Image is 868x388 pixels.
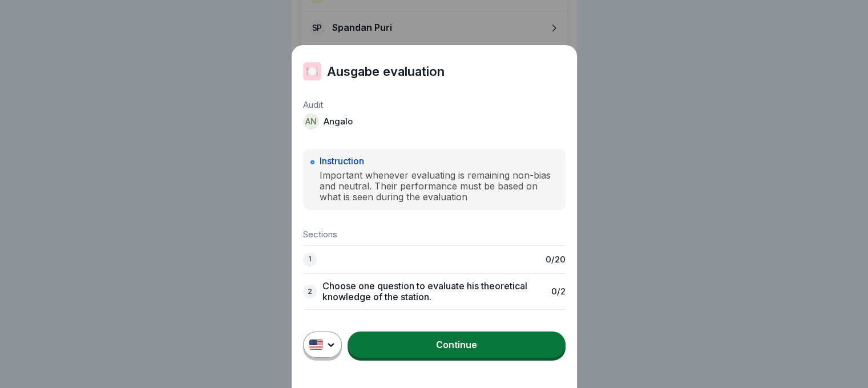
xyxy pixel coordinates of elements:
[327,64,445,79] p: Ausgabe evaluation
[303,285,317,298] div: 2
[303,114,319,130] div: An
[303,62,321,80] div: 🍽️
[322,281,546,302] p: Choose one question to evaluate his theoretical knowledge of the station.
[303,100,566,110] p: Audit
[324,116,353,127] p: Angalo
[303,229,566,240] p: Sections
[309,339,323,350] img: us.svg
[320,170,558,203] p: Important whenever evaluating is remaining non-bias and neutral. Their performance must be based ...
[320,156,558,167] p: Instruction
[546,254,566,265] p: 0 / 20
[348,332,566,358] a: Continue
[551,286,566,297] p: 0 / 2
[303,253,317,266] div: 1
